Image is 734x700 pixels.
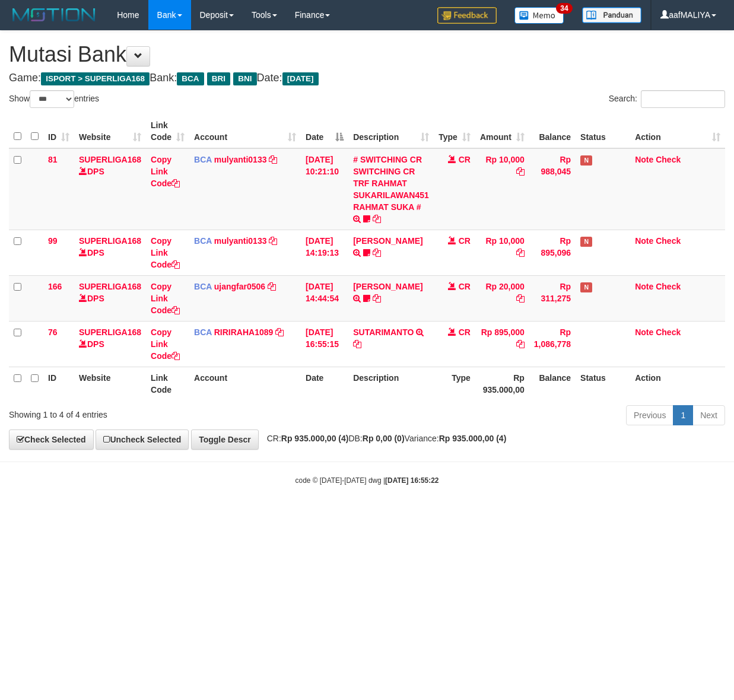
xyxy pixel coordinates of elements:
a: Next [692,405,725,425]
span: CR [459,282,471,291]
span: CR [459,236,471,246]
th: Date [301,367,348,400]
th: Balance [529,367,576,400]
a: 1 [673,405,693,425]
td: [DATE] 16:55:15 [301,321,348,367]
td: DPS [74,230,146,275]
a: ujangfar0506 [214,282,265,291]
div: Showing 1 to 4 of 4 entries [9,404,297,421]
span: CR [459,155,471,164]
td: Rp 10,000 [475,148,529,230]
td: Rp 988,045 [529,148,576,230]
span: [DATE] [282,72,319,85]
span: BRI [207,72,230,85]
a: Check [656,155,681,164]
th: Rp 935.000,00 [475,367,529,400]
span: BCA [194,236,212,246]
a: Copy Rp 10,000 to clipboard [516,167,525,176]
span: 81 [48,155,58,164]
td: DPS [74,148,146,230]
img: panduan.png [582,7,641,23]
a: Copy Link Code [151,155,180,188]
a: Toggle Descr [191,429,259,450]
a: Copy mulyanti0133 to clipboard [269,236,277,246]
a: SUPERLIGA168 [79,236,141,246]
span: BNI [233,72,256,85]
a: Check [656,327,681,337]
span: BCA [194,282,212,291]
a: RIRIRAHA1089 [214,327,274,337]
td: DPS [74,321,146,367]
strong: Rp 935.000,00 (4) [439,434,507,443]
strong: [DATE] 16:55:22 [385,476,439,485]
a: mulyanti0133 [214,155,267,164]
a: Uncheck Selected [96,429,189,450]
input: Search: [641,90,725,108]
a: Copy RIRIRAHA1089 to clipboard [275,327,284,337]
span: CR: DB: Variance: [261,434,507,443]
strong: Rp 935.000,00 (4) [281,434,349,443]
th: Link Code: activate to sort column ascending [146,114,189,148]
span: BCA [194,327,212,337]
th: Action [630,367,725,400]
td: Rp 895,096 [529,230,576,275]
th: Type: activate to sort column ascending [434,114,475,148]
a: Copy ujangfar0506 to clipboard [268,282,276,291]
th: ID: activate to sort column ascending [43,114,74,148]
span: Has Note [580,237,592,247]
a: Copy Rp 895,000 to clipboard [516,339,525,349]
label: Search: [609,90,725,108]
th: Website [74,367,146,400]
a: Note [635,155,653,164]
a: Note [635,282,653,291]
th: Description: activate to sort column ascending [348,114,434,148]
td: Rp 1,086,778 [529,321,576,367]
a: Copy Link Code [151,236,180,269]
span: 34 [556,3,572,14]
td: [DATE] 10:21:10 [301,148,348,230]
h4: Game: Bank: Date: [9,72,725,84]
a: Copy Link Code [151,282,180,315]
a: Note [635,236,653,246]
span: 166 [48,282,62,291]
a: [PERSON_NAME] [353,282,422,291]
a: SUPERLIGA168 [79,155,141,164]
span: BCA [194,155,212,164]
td: [DATE] 14:19:13 [301,230,348,275]
td: Rp 311,275 [529,275,576,321]
th: Status [576,114,630,148]
td: Rp 10,000 [475,230,529,275]
a: # SWITCHING CR SWITCHING CR TRF RAHMAT SUKARILAWAN451 RAHMAT SUKA # [353,155,429,212]
strong: Rp 0,00 (0) [363,434,405,443]
a: Copy # SWITCHING CR SWITCHING CR TRF RAHMAT SUKARILAWAN451 RAHMAT SUKA # to clipboard [373,214,381,224]
th: Account [189,367,301,400]
small: code © [DATE]-[DATE] dwg | [295,476,439,485]
td: Rp 895,000 [475,321,529,367]
span: BCA [177,72,204,85]
a: Check Selected [9,429,94,450]
img: MOTION_logo.png [9,6,99,24]
th: Date: activate to sort column descending [301,114,348,148]
span: Has Note [580,282,592,292]
a: Copy NOVEN ELING PRAYOG to clipboard [373,294,381,303]
span: ISPORT > SUPERLIGA168 [41,72,150,85]
th: Account: activate to sort column ascending [189,114,301,148]
span: 99 [48,236,58,246]
th: Action: activate to sort column ascending [630,114,725,148]
a: Check [656,236,681,246]
th: Type [434,367,475,400]
a: Check [656,282,681,291]
a: Previous [626,405,673,425]
img: Feedback.jpg [437,7,497,24]
a: Copy mulyanti0133 to clipboard [269,155,277,164]
a: Copy Rp 20,000 to clipboard [516,294,525,303]
th: Status [576,367,630,400]
th: Description [348,367,434,400]
a: Copy MUHAMMAD REZA to clipboard [373,248,381,257]
a: mulyanti0133 [214,236,267,246]
a: Copy Link Code [151,327,180,361]
td: Rp 20,000 [475,275,529,321]
span: CR [459,327,471,337]
a: SUTARIMANTO [353,327,414,337]
td: DPS [74,275,146,321]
